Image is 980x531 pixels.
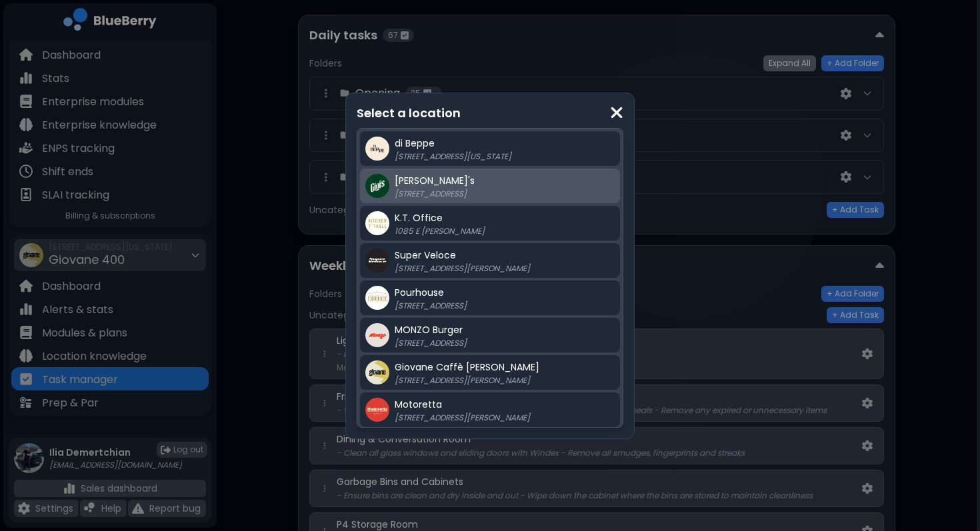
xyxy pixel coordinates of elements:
img: company thumbnail [365,137,389,161]
img: company thumbnail [365,360,389,384]
p: [STREET_ADDRESS] [395,300,561,311]
img: company thumbnail [365,174,389,198]
span: di Beppe [395,137,435,150]
img: company thumbnail [365,249,389,272]
p: [STREET_ADDRESS] [395,338,561,348]
img: company thumbnail [365,323,389,347]
p: [STREET_ADDRESS][PERSON_NAME] [395,375,561,386]
p: [STREET_ADDRESS][US_STATE] [395,151,561,162]
span: Motoretta [395,398,442,411]
span: MONZO Burger [395,323,463,336]
p: 1085 E [PERSON_NAME] [395,226,561,237]
span: Giovane Caffè [PERSON_NAME] [395,360,539,374]
p: [STREET_ADDRESS][PERSON_NAME] [395,412,561,423]
span: Super Veloce [395,249,456,262]
img: company thumbnail [365,211,389,235]
span: Pourhouse [395,286,444,299]
img: company thumbnail [365,286,389,310]
span: K.T. Office [395,211,443,225]
p: [STREET_ADDRESS] [395,189,561,199]
p: [STREET_ADDRESS][PERSON_NAME] [395,263,561,274]
img: close icon [610,104,623,122]
p: Select a location [357,104,623,123]
img: company thumbnail [365,398,389,422]
span: [PERSON_NAME]'s [395,174,475,187]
